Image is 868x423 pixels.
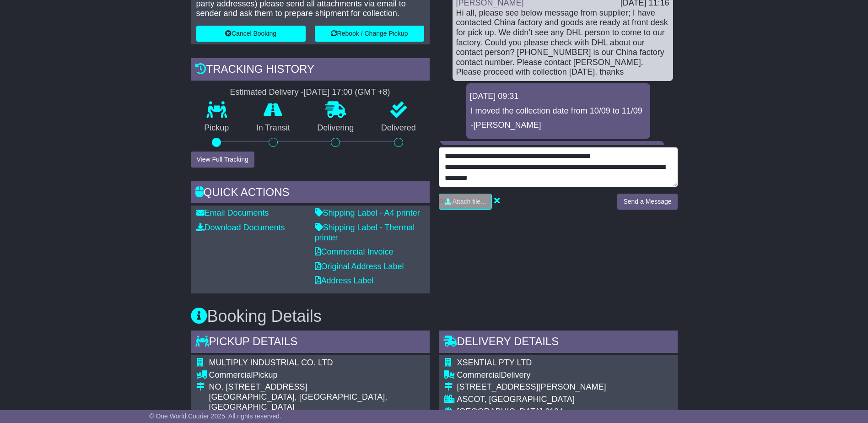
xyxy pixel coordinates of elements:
[209,370,253,380] span: Commercial
[457,382,606,392] div: [STREET_ADDRESS][PERSON_NAME]
[196,26,306,42] button: Cancel Booking
[209,382,424,392] div: NO. [STREET_ADDRESS]
[315,208,420,217] a: Shipping Label - A4 printer
[196,223,285,232] a: Download Documents
[191,152,254,168] button: View Full Tracking
[191,58,430,83] div: Tracking history
[545,407,563,416] span: 6104
[191,307,678,325] h3: Booking Details
[617,194,677,210] button: Send a Message
[457,407,543,416] span: [GEOGRAPHIC_DATA]
[315,247,394,256] a: Commercial Invoice
[304,123,368,133] p: Delivering
[457,370,501,380] span: Commercial
[457,358,532,367] span: XSENTIAL PTY LTD
[209,370,424,380] div: Pickup
[457,395,606,405] div: ASCOT, [GEOGRAPHIC_DATA]
[439,331,678,355] div: Delivery Details
[191,87,430,98] div: Estimated Delivery -
[367,123,430,133] p: Delivered
[243,123,304,133] p: In Transit
[149,412,281,420] span: © One World Courier 2025. All rights reserved.
[209,358,333,367] span: MULTIPLY INDUSTRIAL CO. LTD
[315,26,424,42] button: Rebook / Change Pickup
[191,331,430,355] div: Pickup Details
[315,276,374,285] a: Address Label
[196,208,269,217] a: Email Documents
[191,181,430,206] div: Quick Actions
[611,145,660,155] div: [DATE] 09:30
[209,392,424,412] div: [GEOGRAPHIC_DATA], [GEOGRAPHIC_DATA], [GEOGRAPHIC_DATA]
[471,106,646,116] p: I moved the collection date from 10/09 to 11/09
[191,123,243,133] p: Pickup
[471,120,646,130] p: -[PERSON_NAME]
[304,87,390,98] div: [DATE] 17:00 (GMT +8)
[315,223,415,242] a: Shipping Label - Thermal printer
[315,262,404,271] a: Original Address Label
[457,370,606,380] div: Delivery
[456,8,669,77] div: Hi all, please see below message from supplier; I have contacted China factory and goods are read...
[447,145,551,154] a: In Transit and Delivery Team
[470,92,647,102] div: [DATE] 09:31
